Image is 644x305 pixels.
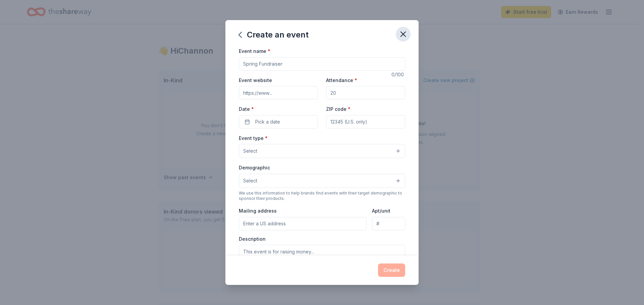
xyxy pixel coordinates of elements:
[239,190,405,201] div: We use this information to help brands find events with their target demographic to sponsor their...
[243,177,257,185] span: Select
[239,77,272,84] label: Event website
[239,29,309,40] div: Create an event
[239,115,318,129] button: Pick a date
[372,208,390,214] label: Apt/unit
[239,106,318,112] label: Date
[326,115,405,129] input: 12345 (U.S. only)
[255,118,280,126] span: Pick a date
[391,71,405,79] div: 0 /100
[239,174,405,188] button: Select
[239,86,318,99] input: https://www...
[239,135,268,142] label: Event type
[239,217,367,230] input: Enter a US address
[243,147,257,155] span: Select
[326,106,351,112] label: ZIP code
[239,144,405,158] button: Select
[326,77,357,84] label: Attendance
[372,217,405,230] input: #
[239,164,270,171] label: Demographic
[239,208,277,214] label: Mailing address
[239,57,405,71] input: Spring Fundraiser
[239,48,270,55] label: Event name
[239,236,266,242] label: Description
[326,86,405,99] input: 20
